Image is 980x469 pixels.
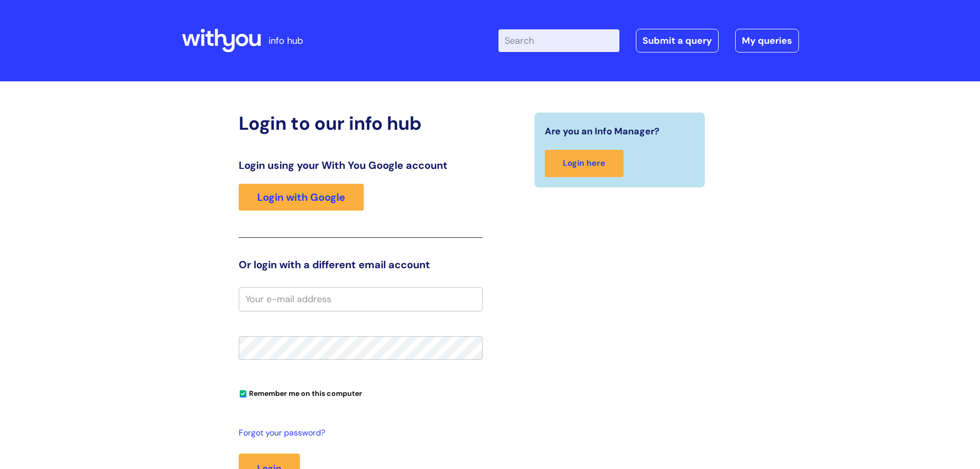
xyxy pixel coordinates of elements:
a: Login here [545,150,623,177]
span: Are you an Info Manager? [545,123,660,140]
a: Forgot your password? [239,426,477,441]
input: Your e-mail address [239,287,483,311]
input: Search [498,29,619,52]
div: You can uncheck this option if you're logging in from a shared device [239,385,483,401]
a: Submit a query [636,29,719,53]
h3: Login using your With You Google account [239,159,483,171]
input: Remember me on this computer [240,391,246,397]
label: Remember me on this computer [239,387,362,398]
a: Login with Google [239,184,364,211]
h2: Login to our info hub [239,112,483,134]
a: My queries [735,29,799,53]
h3: Or login with a different email account [239,258,483,271]
p: info hub [269,32,303,49]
